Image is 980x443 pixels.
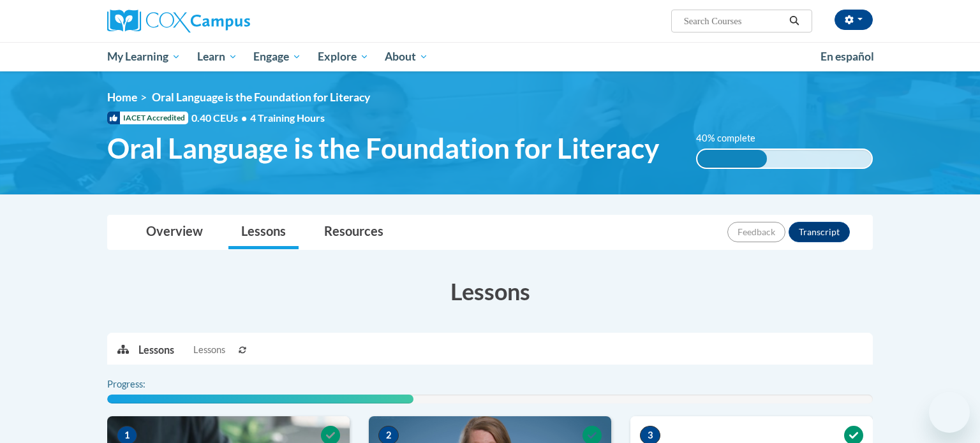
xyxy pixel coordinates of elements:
iframe: Button to launch messaging window [929,392,970,433]
span: En español [820,50,874,63]
span: About [385,49,428,64]
button: Account Settings [835,10,873,30]
span: Explore [318,49,369,64]
a: Overview [133,215,216,249]
button: Search [785,13,804,29]
a: Learn [189,42,246,71]
span: • [241,112,247,124]
div: Main menu [88,42,892,71]
button: Transcript [789,222,850,242]
span: Learn [197,49,237,64]
span: 0.40 CEUs [191,111,250,125]
h3: Lessons [107,275,873,307]
input: Search Courses [683,13,785,29]
a: Explore [309,42,377,71]
span: 4 Training Hours [250,112,325,124]
div: 40% complete [697,150,767,168]
span: Lessons [193,343,225,357]
a: Home [107,91,137,104]
label: Progress: [107,377,181,391]
span: My Learning [107,49,181,64]
span: Oral Language is the Foundation for Literacy [152,91,370,104]
a: Lessons [228,215,299,249]
a: Resources [311,215,396,249]
a: Engage [245,42,309,71]
a: En español [812,43,882,70]
span: Engage [253,49,301,64]
a: Cox Campus [107,10,350,33]
a: About [377,42,437,71]
label: 40% complete [696,131,769,145]
span: Oral Language is the Foundation for Literacy [107,131,659,165]
span: IACET Accredited [107,112,188,124]
a: My Learning [99,42,189,71]
img: Cox Campus [107,10,250,33]
button: Feedback [727,222,785,242]
p: Lessons [138,343,174,357]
